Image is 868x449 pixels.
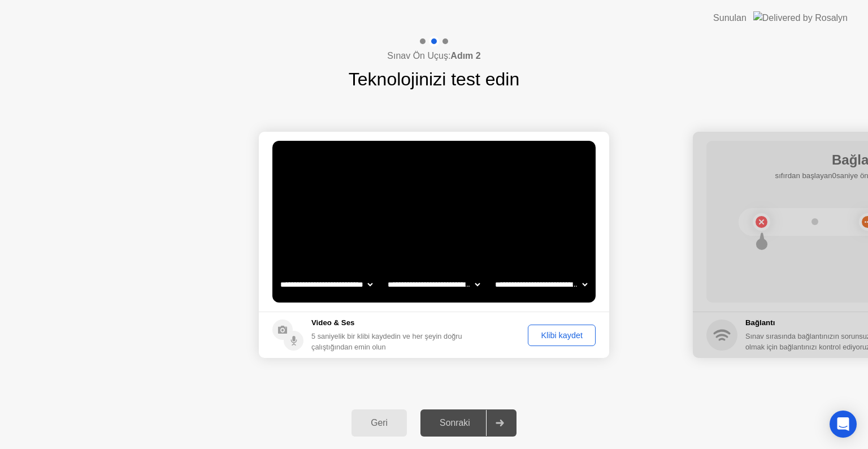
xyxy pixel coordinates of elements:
[713,11,747,25] div: Sunulan
[387,49,480,63] h4: Sınav Ön Uçuş:
[493,273,589,296] select: Available microphones
[830,411,857,438] div: Open Intercom Messenger
[450,51,480,61] b: Adım 2
[349,66,519,93] h1: Teknolojinizi test edin
[424,418,486,428] div: Sonraki
[311,317,462,329] h5: Video & Ses
[753,11,848,24] img: Delivered by Rosalyn
[420,409,517,437] button: Sonraki
[311,331,462,352] div: 5 saniyelik bir klibi kaydedin ve her şeyin doğru çalıştığından emin olun
[385,273,482,296] select: Available speakers
[351,409,407,437] button: Geri
[528,325,596,346] button: Klibi kaydet
[355,418,403,428] div: Geri
[532,331,592,340] div: Klibi kaydet
[278,273,375,296] select: Available cameras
